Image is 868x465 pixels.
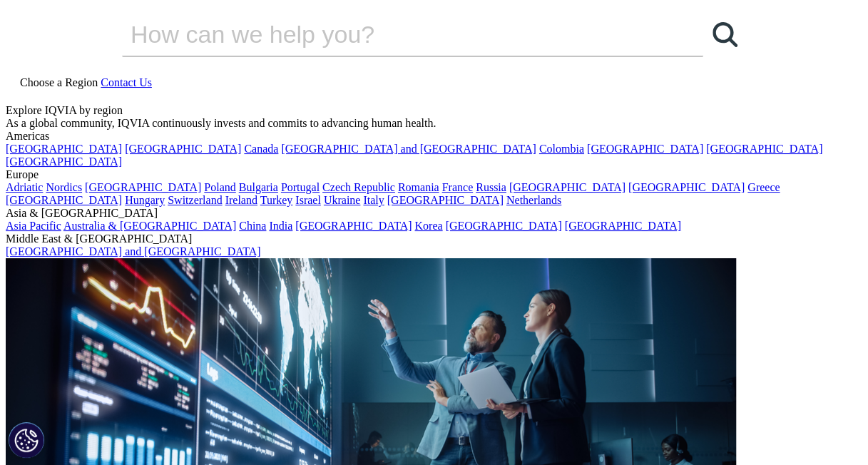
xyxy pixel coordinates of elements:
[442,181,474,193] a: France
[6,194,122,206] a: [GEOGRAPHIC_DATA]
[6,181,43,193] a: Adriatic
[6,104,862,117] div: Explore IQVIA by region
[9,422,44,458] button: Paramètres des cookies
[269,220,292,232] a: India
[628,181,745,193] a: [GEOGRAPHIC_DATA]
[506,194,561,206] a: Netherlands
[703,13,746,56] a: Search
[125,194,165,206] a: Hungary
[6,130,862,143] div: Americas
[414,220,442,232] a: Korea
[713,22,737,47] svg: Search
[101,76,152,88] a: Contact Us
[239,181,278,193] a: Bulgaria
[6,117,862,130] div: As a global community, IQVIA continuously invests and commits to advancing human health.
[6,232,862,245] div: Middle East & [GEOGRAPHIC_DATA]
[565,220,681,232] a: [GEOGRAPHIC_DATA]
[587,143,703,155] a: [GEOGRAPHIC_DATA]
[322,181,395,193] a: Czech Republic
[122,13,663,56] input: Search
[20,76,98,88] span: Choose a Region
[6,207,862,220] div: Asia & [GEOGRAPHIC_DATA]
[6,143,122,155] a: [GEOGRAPHIC_DATA]
[539,143,584,155] a: Colombia
[6,168,862,181] div: Europe
[445,220,561,232] a: [GEOGRAPHIC_DATA]
[509,181,626,193] a: [GEOGRAPHIC_DATA]
[476,181,506,193] a: Russia
[239,220,266,232] a: China
[204,181,235,193] a: Poland
[706,143,822,155] a: [GEOGRAPHIC_DATA]
[225,194,257,206] a: Ireland
[168,194,222,206] a: Switzerland
[6,155,122,168] a: [GEOGRAPHIC_DATA]
[295,220,412,232] a: [GEOGRAPHIC_DATA]
[85,181,201,193] a: [GEOGRAPHIC_DATA]
[747,181,780,193] a: Greece
[398,181,439,193] a: Romania
[281,143,536,155] a: [GEOGRAPHIC_DATA] and [GEOGRAPHIC_DATA]
[244,143,278,155] a: Canada
[295,194,321,206] a: Israel
[63,220,236,232] a: Australia & [GEOGRAPHIC_DATA]
[46,181,82,193] a: Nordics
[363,194,384,206] a: Italy
[387,194,504,206] a: [GEOGRAPHIC_DATA]
[324,194,361,206] a: Ukraine
[260,194,293,206] a: Turkey
[125,143,241,155] a: [GEOGRAPHIC_DATA]
[281,181,320,193] a: Portugal
[6,245,260,257] a: [GEOGRAPHIC_DATA] and [GEOGRAPHIC_DATA]
[6,220,61,232] a: Asia Pacific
